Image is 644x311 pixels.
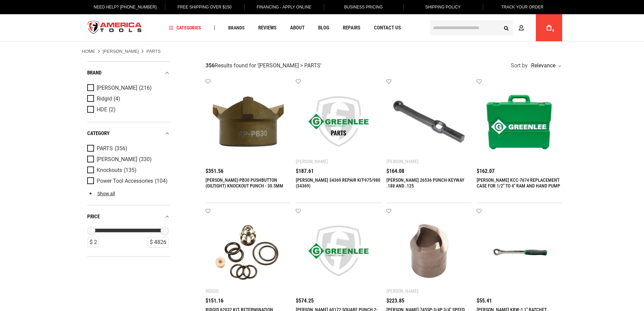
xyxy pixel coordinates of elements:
span: (2) [109,107,116,113]
a: HDE (2) [87,106,168,113]
a: [PERSON_NAME] 26536 PUNCH-KEYWAY .188 AND .125 [386,177,464,188]
div: price [87,212,170,221]
div: Relevance [529,63,560,68]
a: [PERSON_NAME] KCC-7674 REPLACEMENT CASE FOR 1/2" TO 4" RAM AND HAND PUMP [477,177,560,188]
a: Brands [225,23,248,32]
span: Repairs [343,25,360,30]
span: $164.08 [386,169,404,174]
span: Shipping Policy [425,5,461,9]
div: [PERSON_NAME] [386,288,419,294]
span: $187.61 [296,169,314,174]
span: $574.25 [296,298,314,304]
a: store logo [82,15,148,41]
span: Brands [228,25,245,30]
img: RIDGID 62032 KIT, RETERMINATION [212,215,284,287]
a: 0 [543,14,555,41]
span: Knockouts [97,167,122,173]
span: (216) [139,85,152,91]
a: PARTS (356) [87,145,168,152]
span: $162.07 [477,169,495,174]
img: GREENLEE KP-PB30 PUSHBUTTON (OILTIGHT) KNOCKOUT PUNCH - 30.5MM [212,86,284,158]
a: Show all [87,191,115,196]
span: PARTS [97,146,113,152]
a: [PERSON_NAME] (216) [87,84,168,92]
a: Contact Us [371,23,404,32]
strong: PARTS [146,49,161,54]
img: GREENLEE KRW-1 1 [483,215,555,287]
img: GREENLEE 60172 SQUARE PUNCH 2-11/16 [303,215,375,287]
span: Power Tool Accessories [97,178,153,184]
span: (356) [115,146,127,152]
span: [PERSON_NAME] [97,85,137,91]
div: $ 4826 [148,237,168,248]
span: (104) [155,178,168,184]
div: Brand [87,68,170,77]
a: Power Tool Accessories (104) [87,177,168,185]
img: GREENLEE 26536 PUNCH-KEYWAY .188 AND .125 [393,86,465,158]
span: (330) [139,157,152,162]
a: Knockouts (135) [87,166,168,174]
span: Blog [318,25,329,30]
a: [PERSON_NAME] (330) [87,156,168,163]
strong: 356 [206,62,215,69]
span: $223.85 [386,298,404,304]
a: About [287,23,308,32]
div: Ridgid [206,288,219,294]
span: Categories [169,25,201,30]
span: About [290,25,305,30]
span: Ridgid [97,96,112,102]
span: Reviews [258,25,277,30]
a: Categories [166,23,204,32]
span: (4) [114,96,120,102]
span: $351.56 [206,169,223,174]
a: Blog [315,23,332,32]
span: Contact Us [374,25,401,30]
a: Home [82,48,95,54]
button: Search [500,21,513,34]
div: category [87,129,170,138]
span: (135) [124,168,137,173]
span: $151.16 [206,298,223,304]
a: [PERSON_NAME] 34369 REPAIR KIT-975/980 (34369) [296,177,380,188]
a: Reviews [255,23,280,32]
div: [PERSON_NAME] [386,159,419,164]
img: GREENLEE KCC-7674 REPLACEMENT CASE FOR 1/2 [483,86,555,158]
img: America Tools [82,15,148,41]
span: [PERSON_NAME] [97,156,137,162]
span: HDE [97,107,107,113]
a: [PERSON_NAME] [103,48,139,54]
a: Repairs [340,23,363,32]
a: [PERSON_NAME]-PB30 PUSHBUTTON (OILTIGHT) KNOCKOUT PUNCH - 30.5MM [206,177,283,188]
span: $55.41 [477,298,492,304]
a: Ridgid (4) [87,95,168,103]
img: Greenlee 34369 REPAIR KIT-975/980 (34369) [303,86,375,158]
span: [PERSON_NAME] > PARTS [258,62,320,69]
div: Results found for ' ' [206,62,321,69]
span: 0 [552,29,554,32]
div: $ 2 [88,237,99,248]
span: Sort by [511,63,528,68]
div: Product Filters [87,61,170,257]
img: GREENLEE 745SP-3/4P 3/4 [393,215,465,287]
div: [PERSON_NAME] [296,159,328,164]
